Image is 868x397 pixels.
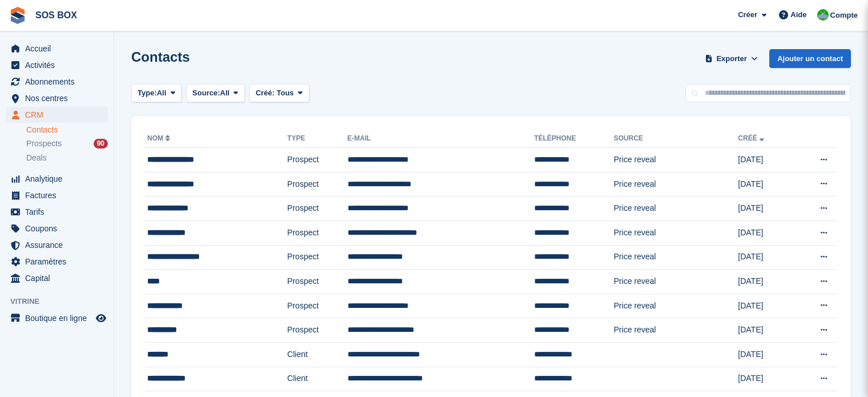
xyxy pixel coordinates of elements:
[738,245,792,270] td: [DATE]
[790,9,806,21] span: Aide
[614,220,738,245] td: Price reveal
[26,152,108,164] a: Deals
[25,171,94,187] span: Analytique
[287,220,347,245] td: Prospect
[6,310,108,326] a: menu
[25,74,94,90] span: Abonnements
[25,237,94,253] span: Assurance
[738,148,792,173] td: [DATE]
[26,125,108,135] a: Contacts
[157,87,167,99] span: All
[6,90,108,106] a: menu
[94,139,108,149] div: 90
[287,342,347,367] td: Client
[6,270,108,286] a: menu
[817,9,829,21] img: Fabrice
[25,204,94,220] span: Tarifs
[131,49,190,65] h1: Contacts
[220,87,230,99] span: All
[738,172,792,197] td: [DATE]
[25,57,94,73] span: Activités
[614,197,738,221] td: Price reveal
[6,41,108,57] a: menu
[6,204,108,220] a: menu
[287,367,347,391] td: Client
[31,6,82,25] a: SOS BOX
[287,294,347,318] td: Prospect
[26,153,47,163] span: Deals
[147,134,172,142] a: Nom
[25,90,94,106] span: Nos centres
[738,197,792,221] td: [DATE]
[6,237,108,253] a: menu
[287,148,347,173] td: Prospect
[287,245,347,270] td: Prospect
[10,296,114,307] span: Vitrine
[287,130,347,148] th: Type
[94,311,108,325] a: Boutique d'aperçu
[6,220,108,236] a: menu
[9,7,26,24] img: stora-icon-8386f47178a22dfd0bd8f6a31ec36ba5ce8667c1dd55bd0f319d3a0aa187defe.svg
[25,41,94,57] span: Accueil
[287,270,347,294] td: Prospect
[614,270,738,294] td: Price reveal
[6,74,108,90] a: menu
[249,84,309,103] button: Créé: Tous
[186,84,245,103] button: Source: All
[534,130,614,148] th: Téléphone
[830,10,858,21] span: Compte
[716,53,746,65] span: Exporter
[738,9,757,21] span: Créer
[614,172,738,197] td: Price reveal
[738,220,792,245] td: [DATE]
[287,197,347,221] td: Prospect
[25,310,94,326] span: Boutique en ligne
[738,367,792,391] td: [DATE]
[614,245,738,270] td: Price reveal
[614,130,738,148] th: Source
[25,220,94,236] span: Coupons
[256,89,274,97] span: Créé:
[738,270,792,294] td: [DATE]
[26,138,108,150] a: Prospects 90
[25,107,94,123] span: CRM
[25,254,94,270] span: Paramètres
[6,57,108,73] a: menu
[703,49,760,68] button: Exporter
[25,270,94,286] span: Capital
[738,342,792,367] td: [DATE]
[738,134,766,142] a: Créé
[131,84,181,103] button: Type: All
[6,107,108,123] a: menu
[287,318,347,343] td: Prospect
[6,254,108,270] a: menu
[614,148,738,173] td: Price reveal
[287,172,347,197] td: Prospect
[738,318,792,343] td: [DATE]
[25,187,94,203] span: Factures
[6,187,108,203] a: menu
[614,294,738,318] td: Price reveal
[6,171,108,187] a: menu
[348,130,534,148] th: E-mail
[277,89,294,97] span: Tous
[769,49,851,68] a: Ajouter un contact
[138,87,157,99] span: Type:
[192,87,220,99] span: Source:
[738,294,792,318] td: [DATE]
[26,138,62,149] span: Prospects
[614,318,738,343] td: Price reveal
